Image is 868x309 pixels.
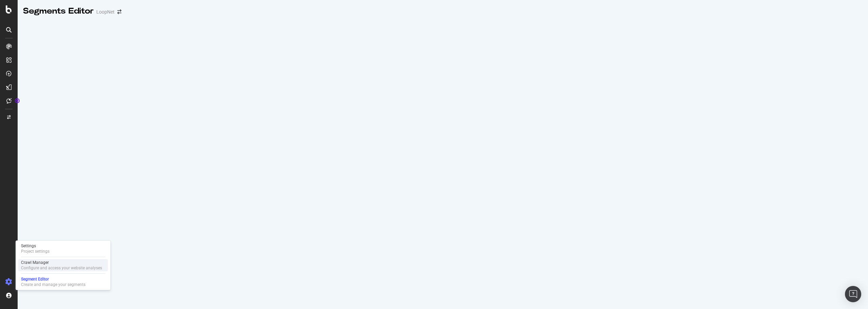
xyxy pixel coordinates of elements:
div: Segment Editor [21,276,85,282]
div: Create and manage your segments [21,282,85,287]
div: Segments Editor [23,5,94,17]
div: arrow-right-arrow-left [117,9,121,14]
div: Settings [21,243,50,249]
div: Project settings [21,249,50,254]
div: Configure and access your website analyses [21,265,102,271]
div: LoopNet [96,8,115,15]
a: Segment EditorCreate and manage your segments [18,276,108,288]
a: Crawl ManagerConfigure and access your website analyses [18,259,108,271]
div: Open Intercom Messenger [845,286,861,302]
a: SettingsProject settings [18,243,108,255]
div: Tooltip anchor [14,98,20,104]
div: Crawl Manager [21,260,102,265]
